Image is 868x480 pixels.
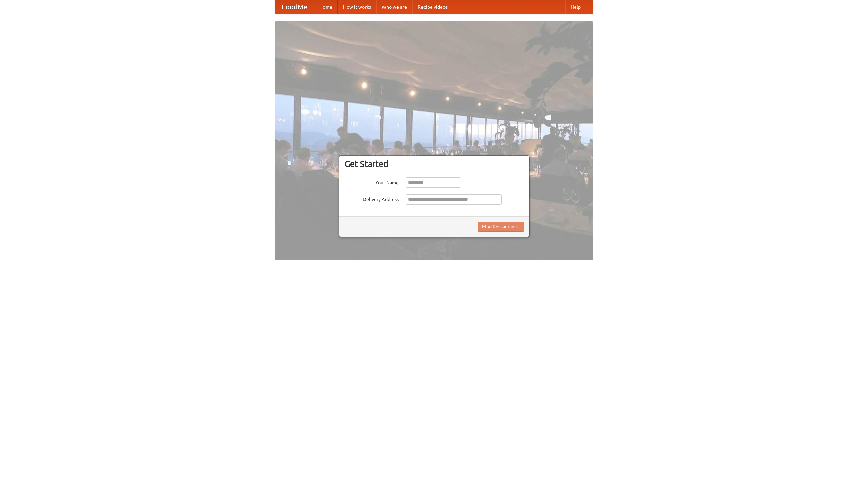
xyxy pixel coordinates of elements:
a: FoodMe [275,0,314,14]
label: Delivery Address [344,194,399,203]
h3: Get Started [344,159,524,169]
a: Help [565,0,586,14]
label: Your Name [344,177,399,186]
a: Recipe videos [412,0,453,14]
a: How it works [338,0,376,14]
a: Home [314,0,338,14]
button: Find Restaurants! [478,222,524,232]
a: Who we are [376,0,412,14]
